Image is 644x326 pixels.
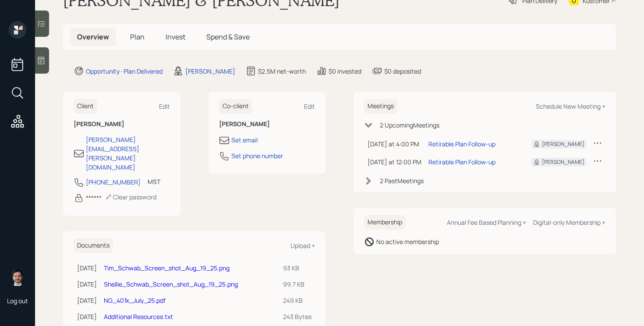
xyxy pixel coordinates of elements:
div: [PERSON_NAME] [185,67,235,76]
div: Upload + [290,241,315,250]
div: Digital-only Membership + [533,218,605,227]
div: 99.7 KB [283,280,311,289]
div: Schedule New Meeting + [536,102,605,110]
h6: [PERSON_NAME] [219,120,315,128]
div: Set email [231,135,258,145]
div: 93 KB [283,263,311,273]
div: Opportunity · Plan Delivered [86,67,163,76]
h6: Meetings [364,99,397,113]
div: Log out [7,297,28,305]
div: Edit [159,102,170,110]
div: No active membership [376,237,439,246]
div: MST [148,177,160,186]
div: Edit [304,102,315,110]
a: NG_401k_July_25.pdf [104,296,166,305]
div: [PHONE_NUMBER] [86,177,141,187]
span: Overview [77,32,109,42]
div: [PERSON_NAME] [542,158,584,166]
h6: Membership [364,215,406,230]
div: $0 invested [329,67,361,76]
span: Plan [130,32,145,42]
span: Invest [166,32,185,42]
div: 2 Past Meeting s [380,176,424,185]
a: Additional Resources.txt [104,312,173,321]
div: [DATE] [77,263,97,273]
div: Annual Fee Based Planning + [447,218,526,227]
div: 249 KB [283,296,311,305]
h6: Co-client [219,99,252,113]
a: Shellie_Schwab_Screen_shot_Aug_19_25.png [104,280,238,288]
h6: [PERSON_NAME] [74,120,170,128]
div: [PERSON_NAME][EMAIL_ADDRESS][PERSON_NAME][DOMAIN_NAME] [86,135,170,172]
div: $2.5M net-worth [258,67,306,76]
div: [DATE] [77,312,97,321]
div: Clear password [105,193,156,201]
h6: Documents [74,238,113,253]
div: Retirable Plan Follow-up [428,139,495,149]
div: 243 Bytes [283,312,311,321]
div: [DATE] at 12:00 PM [368,157,421,167]
div: [DATE] [77,280,97,289]
a: Tim_Schwab_Screen_shot_Aug_19_25.png [104,264,230,272]
div: 2 Upcoming Meeting s [380,120,439,130]
div: [PERSON_NAME] [542,140,584,148]
div: [DATE] [77,296,97,305]
div: Set phone number [231,151,283,160]
div: [DATE] at 4:00 PM [368,139,421,149]
img: jonah-coleman-headshot.png [9,269,26,286]
div: $0 deposited [384,67,421,76]
h6: Client [74,99,97,113]
div: Retirable Plan Follow-up [428,157,495,167]
span: Spend & Save [206,32,250,42]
